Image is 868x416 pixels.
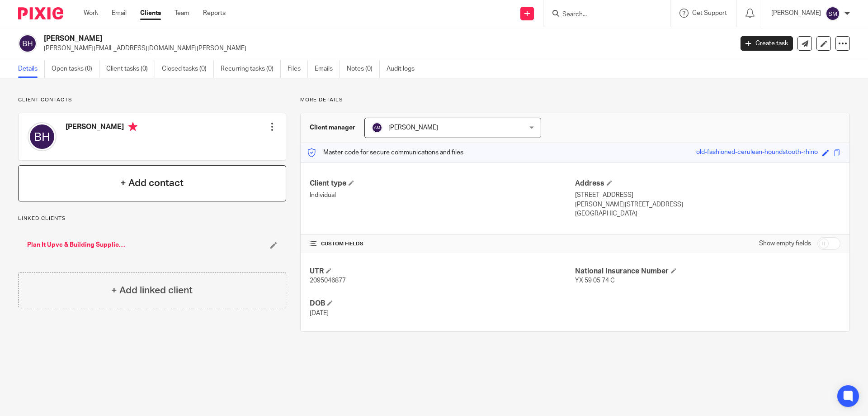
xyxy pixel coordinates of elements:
[347,60,380,78] a: Notes (0)
[575,191,840,200] p: [STREET_ADDRESS]
[66,122,137,134] h4: [PERSON_NAME]
[221,60,281,78] a: Recurring tasks (0)
[310,240,575,248] h4: CUSTOM FIELDS
[771,9,821,18] p: [PERSON_NAME]
[18,7,63,19] img: Pixie
[372,122,382,133] img: svg%3E
[162,60,214,78] a: Closed tasks (0)
[140,9,161,18] a: Clients
[315,60,340,78] a: Emails
[387,60,421,78] a: Audit logs
[575,179,840,188] h4: Address
[741,36,793,51] a: Create task
[692,10,727,16] span: Get Support
[575,277,615,284] span: YX 59 05 74 C
[44,44,727,53] p: [PERSON_NAME][EMAIL_ADDRESS][DOMAIN_NAME][PERSON_NAME]
[310,179,575,188] h4: Client type
[310,277,346,284] span: 2095046877
[575,200,840,209] p: [PERSON_NAME][STREET_ADDRESS]
[120,176,184,190] h4: + Add contact
[696,148,818,158] div: old-fashioned-cerulean-houndstooth-rhino
[310,123,355,132] h3: Client manager
[575,267,840,276] h4: National Insurance Number
[575,209,840,218] p: [GEOGRAPHIC_DATA]
[27,240,127,249] a: Plan It Upvc & Building Supplies Limited
[18,215,286,222] p: Linked clients
[128,122,137,131] i: Primary
[203,9,226,18] a: Reports
[388,124,438,131] span: [PERSON_NAME]
[18,60,45,78] a: Details
[44,34,590,43] h2: [PERSON_NAME]
[307,148,463,157] p: Master code for secure communications and files
[310,191,575,200] p: Individual
[310,299,575,308] h4: DOB
[759,239,811,248] label: Show empty fields
[18,34,37,53] img: svg%3E
[112,9,127,18] a: Email
[561,11,643,19] input: Search
[288,60,308,78] a: Files
[106,60,155,78] a: Client tasks (0)
[300,96,850,104] p: More details
[826,6,840,21] img: svg%3E
[310,310,329,316] span: [DATE]
[175,9,189,18] a: Team
[52,60,99,78] a: Open tasks (0)
[18,96,286,104] p: Client contacts
[111,283,193,297] h4: + Add linked client
[28,122,57,151] img: svg%3E
[84,9,98,18] a: Work
[310,267,575,276] h4: UTR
